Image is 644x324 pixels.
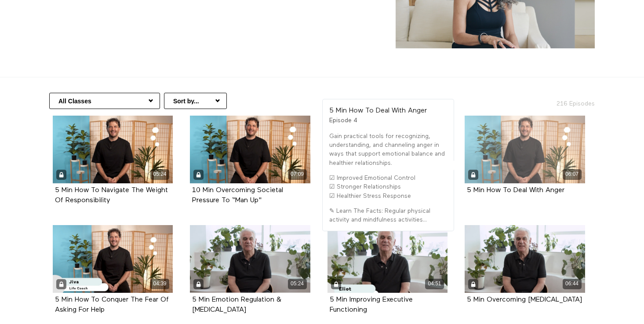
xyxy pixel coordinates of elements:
a: 5 Min Overcoming Procrastination 06:44 [465,225,585,293]
div: 04:39 [150,279,169,289]
strong: 5 Min Improving Executive Functioning [330,296,413,313]
a: 5 Min How To Conquer The Fear Of Asking For Help [55,296,169,313]
a: 5 Min How To Deal With Anger 06:07 [465,116,585,183]
span: Episode 4 [329,117,357,124]
strong: 5 Min How To Conquer The Fear Of Asking For Help [55,296,169,313]
div: 06:07 [563,169,582,179]
a: 5 Min Overcoming [MEDICAL_DATA] [467,296,582,303]
a: 5 Min Improving Executive Functioning 04:51 [327,225,448,293]
strong: 10 Min Overcoming Societal Pressure To “Man Up" [192,187,283,204]
div: 07:09 [288,169,307,179]
div: 06:44 [563,279,582,289]
div: 05:24 [288,279,307,289]
div: 04:51 [425,279,444,289]
a: 5 Min How To Conquer The Fear Of Asking For Help 04:39 [53,225,173,293]
strong: 5 Min How To Deal With Anger [329,107,427,114]
a: 5 Min How To Navigate The Weight Of Responsibility [55,187,168,204]
strong: 5 Min How To Navigate The Weight Of Responsibility [55,187,168,204]
strong: 5 Min Emotion Regulation & ADHD [192,296,281,313]
strong: 5 Min Overcoming Procrastination [467,296,582,303]
p: Gain practical tools for recognizing, understanding, and channeling anger in ways that support em... [329,132,447,167]
: 10 Min Overcoming Societal Pressure To “Man Up" [192,187,283,204]
div: 05:24 [150,169,169,179]
: 10 Min Overcoming Societal Pressure To “Man Up" 07:09 [190,116,310,183]
a: 5 Min Emotion Regulation & ADHD 05:24 [190,225,310,293]
p: ☑ Improved Emotional Control ☑ Stronger Relationships ☑ Healthier Stress Response [329,174,447,200]
p: ✎ Learn The Facts: Regular physical activity and mindfulness activities... [329,207,447,225]
a: 5 Min Improving Executive Functioning [330,296,413,313]
a: 5 Min Emotion Regulation & [MEDICAL_DATA] [192,296,281,313]
strong: 5 Min How To Deal With Anger [467,187,564,194]
h2: 216 Episodes [501,93,600,108]
a: 5 Min How To Deal With Anger [467,187,564,193]
a: 5 Min How To Navigate The Weight Of Responsibility 05:24 [53,116,173,183]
